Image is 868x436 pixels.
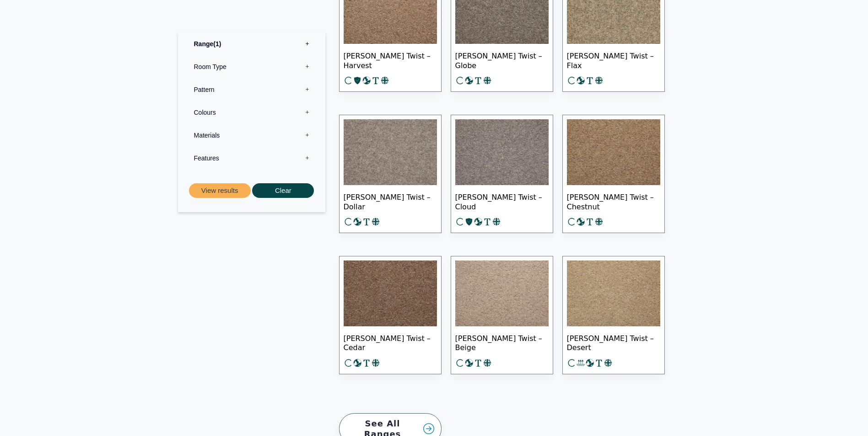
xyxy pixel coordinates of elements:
a: [PERSON_NAME] Twist – Dollar [339,115,442,233]
label: Room Type [185,55,318,78]
span: [PERSON_NAME] Twist – Chestnut [567,185,660,217]
button: View results [189,183,251,198]
button: Clear [252,183,314,198]
label: Pattern [185,78,318,101]
img: Tomkinson Twist - Desert [567,261,660,326]
span: [PERSON_NAME] Twist – Flax [567,44,660,76]
label: Range [185,32,318,55]
span: [PERSON_NAME] Twist – Globe [455,44,549,76]
a: [PERSON_NAME] Twist – Desert [562,256,665,374]
a: [PERSON_NAME] Twist – Chestnut [562,115,665,233]
span: [PERSON_NAME] Twist – Cloud [455,185,549,217]
img: Tomkinson Twist - Dollar [344,119,437,185]
a: [PERSON_NAME] Twist – Cedar [339,256,442,374]
span: [PERSON_NAME] Twist – Desert [567,326,660,358]
img: Tomkinson Twist - Cedar [344,261,437,326]
label: Colours [185,101,318,123]
img: Tomkinson Twist - Cloud [455,119,549,185]
a: [PERSON_NAME] Twist – Cloud [451,115,553,233]
a: [PERSON_NAME] Twist – Beige [451,256,553,374]
label: Features [185,146,318,169]
label: Materials [185,123,318,146]
span: [PERSON_NAME] Twist – Harvest [344,44,437,76]
span: 1 [213,40,221,47]
span: [PERSON_NAME] Twist – Dollar [344,185,437,217]
span: [PERSON_NAME] Twist – Cedar [344,326,437,358]
span: [PERSON_NAME] Twist – Beige [455,326,549,358]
